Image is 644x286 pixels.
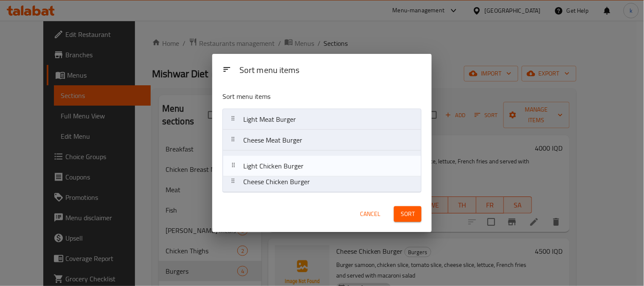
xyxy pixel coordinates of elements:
div: Sort menu items [236,61,425,80]
span: Sort [401,209,415,219]
span: Cancel [360,209,380,219]
button: Sort [394,206,422,222]
button: Cancel [357,206,384,222]
p: Sort menu items [222,91,380,102]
